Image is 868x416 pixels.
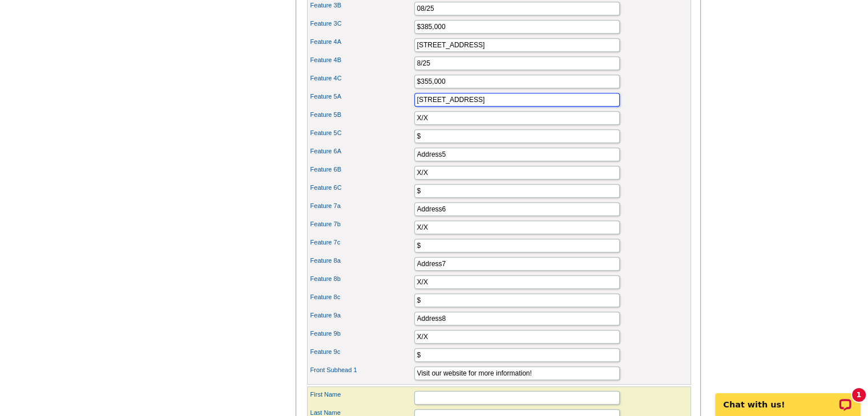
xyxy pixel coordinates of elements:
[310,146,413,156] label: Feature 6A
[310,292,413,302] label: Feature 8c
[310,37,413,47] label: Feature 4A
[708,380,868,416] iframe: LiveChat chat widget
[310,74,413,83] label: Feature 4C
[310,238,413,247] label: Feature 7c
[310,128,413,138] label: Feature 5C
[310,347,413,357] label: Feature 9c
[310,183,413,193] label: Feature 6C
[310,365,413,375] label: Front Subhead 1
[310,110,413,120] label: Feature 5B
[310,1,413,10] label: Feature 3B
[310,19,413,28] label: Feature 3C
[310,92,413,101] label: Feature 5A
[310,390,413,399] label: First Name
[310,219,413,229] label: Feature 7b
[310,311,413,320] label: Feature 9a
[310,274,413,284] label: Feature 8b
[310,256,413,266] label: Feature 8a
[310,201,413,211] label: Feature 7a
[310,329,413,338] label: Feature 9b
[310,165,413,174] label: Feature 6B
[310,55,413,65] label: Feature 4B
